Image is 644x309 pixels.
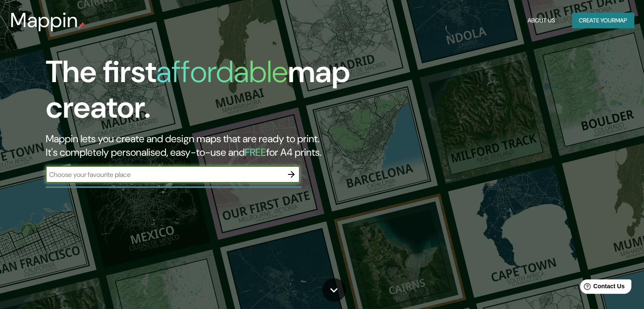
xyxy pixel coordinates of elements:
[78,22,85,29] img: mappin-pin
[46,54,368,132] h1: The first map creator.
[569,276,635,300] iframe: Help widget launcher
[10,8,78,32] h3: Mappin
[524,13,558,28] button: About Us
[46,132,368,159] h2: Mappin lets you create and design maps that are ready to print. It's completely personalised, eas...
[46,170,283,179] input: Choose your favourite place
[245,146,266,159] h5: FREE
[572,13,634,28] button: Create yourmap
[156,52,288,91] h1: affordable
